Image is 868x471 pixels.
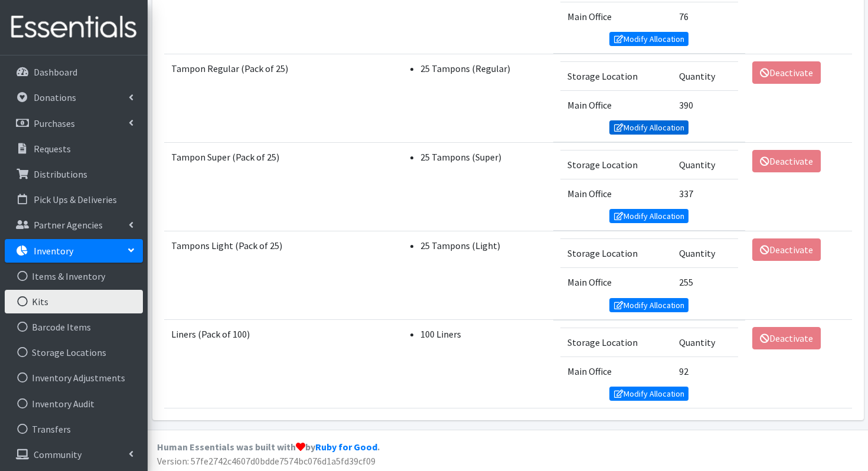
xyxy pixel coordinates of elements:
[420,150,546,164] li: 25 Tampons (Super)
[5,112,143,135] a: Purchases
[5,162,143,186] a: Distributions
[672,268,738,297] td: 255
[5,315,143,339] a: Barcode Items
[34,219,103,231] p: Partner Agencies
[164,142,395,231] td: Tampon Super (Pack of 25)
[5,392,143,416] a: Inventory Audit
[34,194,117,205] p: Pick Ups & Deliveries
[672,91,738,120] td: 390
[34,143,71,155] p: Requests
[157,455,376,467] span: Version: 57fe2742c4607d0bdde7574bc076d1a5fd39cf09
[560,356,672,385] td: Main Office
[34,449,81,460] p: Community
[560,91,672,120] td: Main Office
[560,179,672,208] td: Main Office
[609,120,688,135] a: Modify Allocation
[672,356,738,385] td: 92
[5,341,143,364] a: Storage Locations
[34,91,76,103] p: Donations
[5,443,143,466] a: Community
[5,290,143,313] a: Kits
[34,168,87,180] p: Distributions
[164,54,395,142] td: Tampon Regular (Pack of 25)
[5,366,143,390] a: Inventory Adjustments
[560,239,672,268] td: Storage Location
[672,239,738,268] td: Quantity
[560,2,672,31] td: Main Office
[609,387,688,401] a: Modify Allocation
[164,231,395,319] td: Tampons Light (Pack of 25)
[609,32,688,46] a: Modify Allocation
[5,86,143,109] a: Donations
[420,327,546,341] li: 100 Liners
[5,8,143,47] img: HumanEssentials
[34,66,77,78] p: Dashboard
[34,245,73,257] p: Inventory
[5,239,143,263] a: Inventory
[560,268,672,297] td: Main Office
[672,179,738,208] td: 337
[315,441,377,453] a: Ruby for Good
[609,209,688,223] a: Modify Allocation
[5,417,143,441] a: Transfers
[420,238,546,253] li: 25 Tampons (Light)
[672,151,738,179] td: Quantity
[5,213,143,237] a: Partner Agencies
[5,264,143,288] a: Items & Inventory
[672,328,738,356] td: Quantity
[672,62,738,91] td: Quantity
[34,117,75,129] p: Purchases
[672,2,738,31] td: 76
[5,137,143,161] a: Requests
[560,151,672,179] td: Storage Location
[5,60,143,84] a: Dashboard
[560,328,672,356] td: Storage Location
[560,62,672,91] td: Storage Location
[609,298,688,312] a: Modify Allocation
[5,188,143,211] a: Pick Ups & Deliveries
[420,61,546,76] li: 25 Tampons (Regular)
[157,441,380,453] strong: Human Essentials was built with by .
[164,320,395,408] td: Liners (Pack of 100)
